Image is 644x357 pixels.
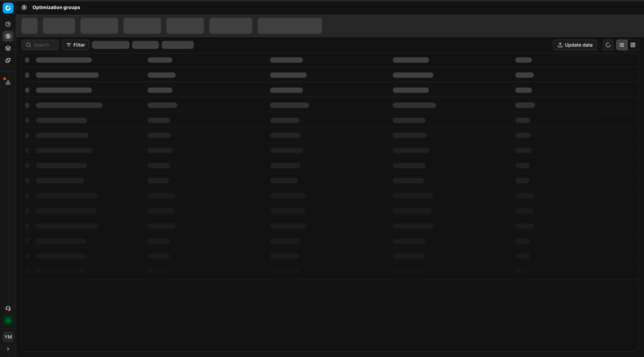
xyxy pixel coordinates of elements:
[3,332,13,342] button: YM
[34,42,55,48] input: Search
[62,40,89,50] button: Filter
[33,4,80,11] nav: breadcrumb
[3,332,13,342] span: YM
[553,40,597,50] button: Update data
[33,4,80,11] span: Optimization groups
